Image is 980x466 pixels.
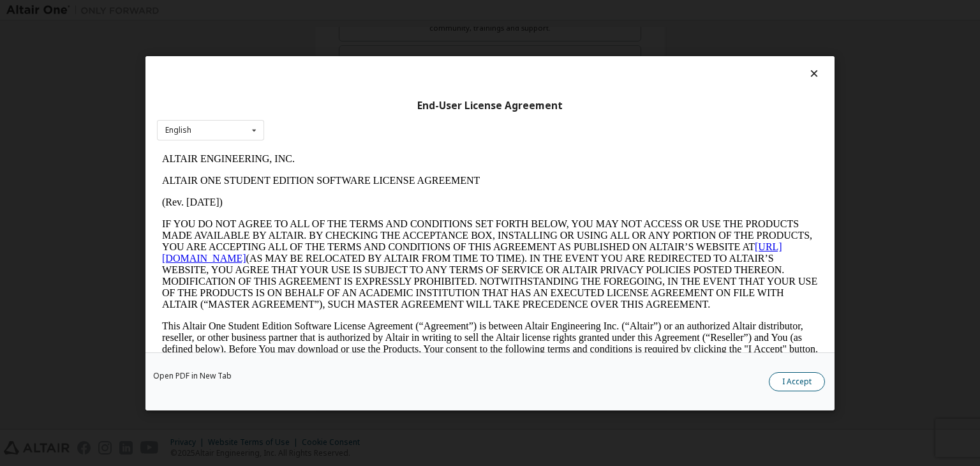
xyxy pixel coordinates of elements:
div: English [165,126,191,134]
p: This Altair One Student Edition Software License Agreement (“Agreement”) is between Altair Engine... [5,172,661,218]
p: ALTAIR ENGINEERING, INC. [5,5,661,17]
button: I Accept [769,372,825,391]
p: (Rev. [DATE]) [5,49,661,60]
p: IF YOU DO NOT AGREE TO ALL OF THE TERMS AND CONDITIONS SET FORTH BELOW, YOU MAY NOT ACCESS OR USE... [5,70,661,162]
p: ALTAIR ONE STUDENT EDITION SOFTWARE LICENSE AGREEMENT [5,27,661,38]
a: [URL][DOMAIN_NAME] [5,93,625,116]
a: Open PDF in New Tab [153,372,232,380]
div: End-User License Agreement [157,99,823,112]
